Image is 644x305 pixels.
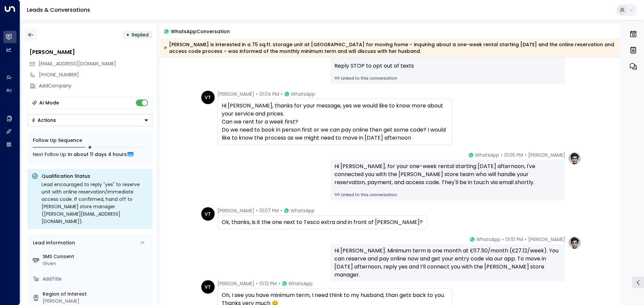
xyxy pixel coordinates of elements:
div: Hi [PERSON_NAME], thanks for your message, yes we would like to know more about your service and ... [222,102,448,142]
div: AddCompany [39,82,152,89]
span: [PERSON_NAME] [217,207,254,214]
div: Lead Information [31,239,75,246]
span: 01:10 PM [505,236,523,243]
div: AI Mode [39,99,59,106]
span: 01:12 PM [259,280,277,287]
span: 01:07 PM [259,207,279,214]
div: • [126,29,129,41]
span: • [278,280,280,287]
img: profile-logo.png [568,236,581,249]
span: • [256,280,258,287]
div: [PHONE_NUMBER] [39,71,152,78]
div: VT [201,91,215,104]
div: VT [201,207,215,221]
span: • [525,236,527,243]
div: Button group with a nested menu [28,114,152,126]
span: • [281,91,282,97]
span: WhatsApp Conversation [171,27,230,35]
a: Linked to this conversation [334,75,561,81]
span: [PERSON_NAME] [217,91,254,97]
div: Next Follow Up: [33,151,147,158]
span: WhatsApp [475,152,499,158]
span: [PERSON_NAME] [217,280,254,287]
a: Linked to this conversation [334,192,561,198]
span: • [256,207,258,214]
span: • [280,207,282,214]
span: • [525,152,527,158]
span: [PERSON_NAME] [528,236,565,243]
span: 01:04 PM [259,91,279,97]
span: In about 11 days 4 hours [68,151,127,158]
div: Follow Up Sequence [33,137,147,144]
div: Given [43,260,150,267]
div: VT [201,280,215,294]
span: WhatsApp [288,280,313,287]
p: Qualification Status [42,173,148,179]
span: WhatsApp [290,207,315,214]
div: Ok, thanks, is it the one next to Tesco extra and in front of [PERSON_NAME]? [222,218,423,226]
span: 01:05 PM [504,152,523,158]
span: vtlw132020@gmail.com [39,60,116,67]
div: [PERSON_NAME] is interested in a 75 sq.ft. storage unit at [GEOGRAPHIC_DATA] for moving home – in... [164,41,616,55]
label: SMS Consent [43,253,150,260]
button: Actions [28,114,152,126]
div: Actions [31,117,56,123]
img: profile-logo.png [568,152,581,165]
label: Region of Interest [43,291,150,298]
span: • [502,236,504,243]
div: Lead encouraged to reply "yes" to reserve unit with online reservation/immediate access code. If ... [42,181,148,225]
span: Replied [132,31,149,38]
div: Hi [PERSON_NAME]. Minimum term is one month at £117.50/month (£27.12/week). You can reserve and p... [334,247,561,279]
div: AddTitle [43,276,150,283]
span: [EMAIL_ADDRESS][DOMAIN_NAME] [39,60,116,67]
span: WhatsApp [476,236,500,243]
a: Leads & Conversations [27,6,90,14]
div: Hi [PERSON_NAME], for your one-week rental starting [DATE] afternoon, I've connected you with the... [334,162,561,186]
span: • [256,91,258,97]
span: [PERSON_NAME] [528,152,565,158]
div: [PERSON_NAME] [43,298,150,305]
span: • [501,152,502,158]
div: [PERSON_NAME] [30,48,152,56]
span: WhatsApp [291,91,315,97]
